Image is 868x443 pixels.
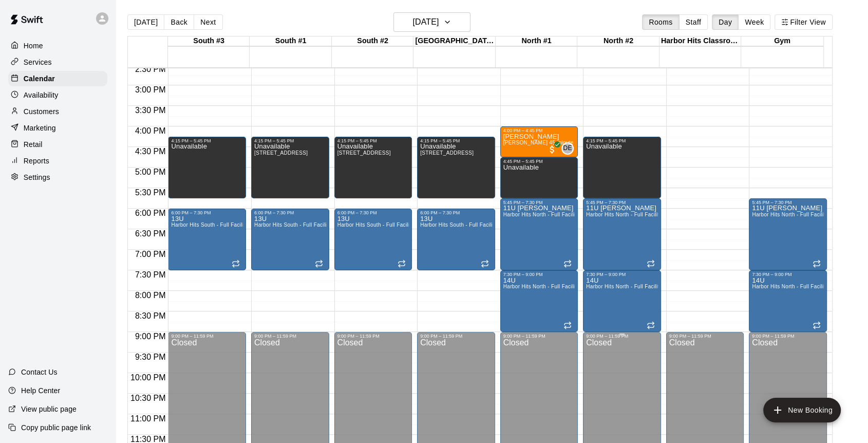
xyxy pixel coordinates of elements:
[642,14,679,30] button: Rooms
[503,159,575,164] div: 4:45 PM – 5:45 PM
[679,14,708,30] button: Staff
[563,260,572,268] span: Recurring event
[749,270,827,332] div: 7:30 PM – 9:00 PM: 14U
[133,147,168,156] span: 4:30 PM
[24,123,56,133] p: Marketing
[420,138,492,143] div: 4:15 PM – 5:45 PM
[8,137,107,152] div: Retail
[337,210,409,215] div: 6:00 PM – 7:30 PM
[420,150,474,156] span: [STREET_ADDRESS]
[503,128,575,133] div: 4:00 PM – 4:45 PM
[647,260,655,268] span: Recurring event
[251,209,329,270] div: 6:00 PM – 7:30 PM: 13U
[337,138,409,143] div: 4:15 PM – 5:45 PM
[8,38,107,53] a: Home
[500,126,578,157] div: 4:00 PM – 4:45 PM: Sebastian Harrington
[503,200,575,205] div: 5:45 PM – 7:30 PM
[133,229,168,238] span: 6:30 PM
[752,272,824,277] div: 7:30 PM – 9:00 PM
[500,198,578,270] div: 5:45 PM – 7:30 PM: 11U NEWTON
[669,334,741,339] div: 9:00 PM – 11:59 PM
[8,104,107,119] a: Customers
[752,200,824,205] div: 5:45 PM – 7:30 PM
[315,260,323,268] span: Recurring event
[332,36,413,46] div: South #2
[586,334,658,339] div: 9:00 PM – 11:59 PM
[334,137,412,198] div: 4:15 PM – 5:45 PM: Unavailable
[250,36,331,46] div: South #1
[168,209,246,270] div: 6:00 PM – 7:30 PM: 13U
[133,188,168,197] span: 5:30 PM
[21,367,58,377] p: Contact Us
[561,142,574,155] div: Davis Engel
[24,73,55,84] p: Calendar
[647,321,655,329] span: Recurring event
[738,14,770,30] button: Week
[563,143,572,154] span: DE
[417,209,495,270] div: 6:00 PM – 7:30 PM: 13U
[133,106,168,115] span: 3:30 PM
[398,260,406,268] span: Recurring event
[133,332,168,341] span: 9:00 PM
[496,36,577,46] div: North #1
[413,36,495,46] div: [GEOGRAPHIC_DATA]
[133,270,168,279] span: 7:30 PM
[337,222,431,228] span: Harbor Hits South - Full Facility Rental
[232,260,240,268] span: Recurring event
[393,12,470,32] button: [DATE]
[254,138,326,143] div: 4:15 PM – 5:45 PM
[8,54,107,70] a: Services
[168,137,246,198] div: 4:15 PM – 5:45 PM: Unavailable
[133,311,168,320] span: 8:30 PM
[168,36,250,46] div: South #3
[586,138,658,143] div: 4:15 PM – 5:45 PM
[813,260,821,268] span: Recurring event
[420,222,514,228] span: Harbor Hits South - Full Facility Rental
[412,15,439,29] h6: [DATE]
[24,106,59,117] p: Customers
[500,157,578,198] div: 4:45 PM – 5:45 PM: Unavailable
[8,71,107,86] div: Calendar
[583,137,661,198] div: 4:15 PM – 5:45 PM: Unavailable
[583,270,661,332] div: 7:30 PM – 9:00 PM: 14U
[8,170,107,185] a: Settings
[128,373,168,382] span: 10:00 PM
[563,321,572,329] span: Recurring event
[254,150,308,156] span: [STREET_ADDRESS]
[586,272,658,277] div: 7:30 PM – 9:00 PM
[8,120,107,136] a: Marketing
[741,36,823,46] div: Gym
[503,272,575,277] div: 7:30 PM – 9:00 PM
[547,144,557,155] span: All customers have paid
[128,394,168,402] span: 10:30 PM
[8,153,107,169] a: Reports
[337,334,409,339] div: 9:00 PM – 11:59 PM
[503,284,597,289] span: Harbor Hits North - Full Facility Rental
[164,14,194,30] button: Back
[251,137,329,198] div: 4:15 PM – 5:45 PM: Unavailable
[133,250,168,259] span: 7:00 PM
[133,353,168,361] span: 9:30 PM
[21,385,60,396] p: Help Center
[128,414,168,423] span: 11:00 PM
[24,57,52,67] p: Services
[503,334,575,339] div: 9:00 PM – 11:59 PM
[420,334,492,339] div: 9:00 PM – 11:59 PM
[586,200,658,205] div: 5:45 PM – 7:30 PM
[334,209,412,270] div: 6:00 PM – 7:30 PM: 13U
[500,270,578,332] div: 7:30 PM – 9:00 PM: 14U
[586,212,680,217] span: Harbor Hits North - Full Facility Rental
[254,210,326,215] div: 6:00 PM – 7:30 PM
[133,168,168,176] span: 5:00 PM
[775,14,832,30] button: Filter View
[24,41,43,51] p: Home
[8,87,107,103] a: Availability
[763,398,841,422] button: add
[749,198,827,270] div: 5:45 PM – 7:30 PM: 11U NEWTON
[752,284,845,289] span: Harbor Hits North - Full Facility Rental
[586,284,680,289] span: Harbor Hits North - Full Facility Rental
